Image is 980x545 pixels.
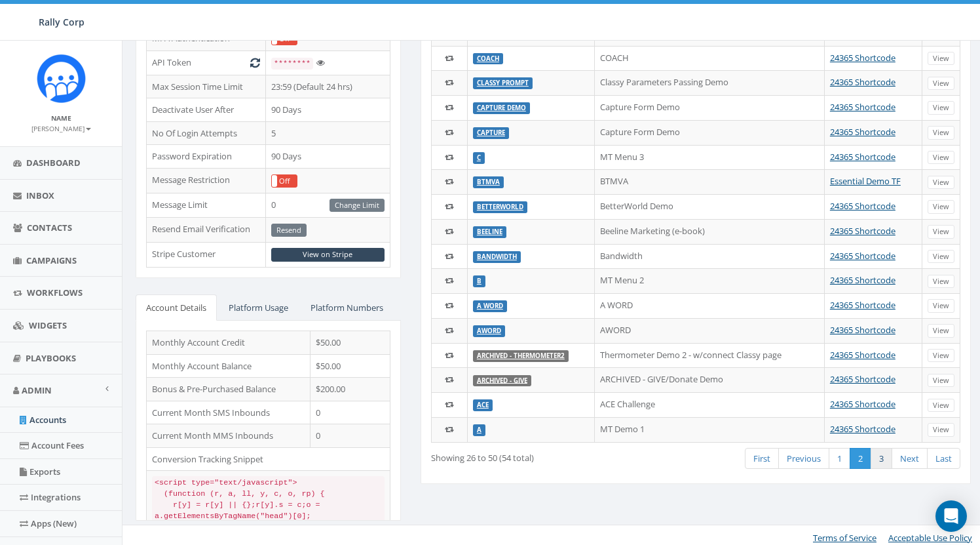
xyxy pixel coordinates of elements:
a: COACH [477,54,499,63]
a: Platform Usage [218,294,299,321]
a: CAPTURE [477,129,505,137]
td: 90 Days [265,98,390,122]
td: 0 [311,401,390,424]
td: 5 [265,121,390,145]
a: View [928,126,954,140]
img: Icon_1.png [37,54,86,103]
a: View [928,200,954,214]
a: Account Details [136,294,217,321]
td: COACH [595,46,825,71]
td: 0 [311,424,390,448]
td: MT Demo 1 [595,417,825,442]
a: View [928,176,954,190]
a: A WORD [477,302,503,310]
a: Last [927,448,960,470]
td: API Token [147,51,266,75]
a: 24365 Shortcode [830,76,895,88]
a: View [928,101,954,115]
a: CLASSY PROMPT [477,79,529,87]
td: $50.00 [311,331,390,355]
a: View [928,275,954,289]
a: ARCHIVED - GIVE [477,376,527,384]
a: 24365 Shortcode [830,398,895,410]
a: C [477,153,481,162]
td: Capture Form Demo [595,120,825,145]
td: MT Menu 3 [595,145,825,170]
td: Beeline Marketing (e-book) [595,219,825,244]
a: View [928,349,954,363]
a: B [477,277,481,285]
a: 24365 Shortcode [830,274,895,286]
a: View [928,324,954,338]
span: Widgets [29,319,67,331]
td: ACE Challenge [595,392,825,417]
td: Deactivate User After [147,98,266,122]
a: View [928,225,954,239]
td: A WORD [595,293,825,318]
td: 90 Days [265,145,390,169]
a: A [477,426,481,434]
a: 24365 Shortcode [830,52,895,64]
a: BTMVA [477,178,500,186]
td: ARCHIVED - GIVE/Donate Demo [595,367,825,392]
span: Workflows [27,287,83,298]
small: Name [51,113,71,123]
a: CAPTURE DEMO [477,104,526,112]
td: Max Session Time Limit [147,75,266,98]
td: Current Month SMS Inbounds [147,401,311,424]
a: Platform Numbers [300,294,394,321]
a: 1 [829,448,850,470]
a: View [928,151,954,165]
a: Previous [778,448,829,470]
span: Rally Corp [39,16,85,28]
a: 24365 Shortcode [830,200,895,212]
td: Monthly Account Credit [147,331,311,355]
a: View [928,399,954,413]
a: 3 [871,448,892,470]
a: 24365 Shortcode [830,299,895,311]
span: Playbooks [26,352,76,364]
a: beeline [477,228,502,236]
td: Conversion Tracking Snippet [147,447,390,471]
small: [PERSON_NAME] [31,124,91,133]
i: Generate New Token [250,58,260,67]
td: BTMVA [595,169,825,194]
a: View [928,423,954,437]
a: 2 [850,448,871,470]
a: View [928,52,954,66]
a: betterworld [477,203,523,211]
td: Bonus & Pre-Purchased Balance [147,378,311,401]
a: 24365 Shortcode [830,373,895,385]
a: View [928,299,954,313]
td: Thermometer Demo 2 - w/connect Classy page [595,343,825,368]
td: $50.00 [311,354,390,378]
a: View [928,250,954,264]
a: ACE [477,401,489,409]
a: Essential Demo TF [830,175,901,187]
a: [PERSON_NAME] [31,122,91,134]
span: Campaigns [26,254,77,266]
a: View on Stripe [271,248,385,262]
a: Next [892,448,928,470]
td: Bandwidth [595,244,825,269]
a: BANDWIDTH [477,252,517,261]
td: Message Limit [147,193,266,218]
td: Message Restriction [147,168,266,193]
td: Resend Email Verification [147,218,266,243]
td: Capture Form Demo [595,95,825,120]
label: Off [272,175,297,187]
span: Contacts [27,222,72,233]
td: Stripe Customer [147,243,266,268]
td: No Of Login Attempts [147,121,266,145]
td: Monthly Account Balance [147,354,311,378]
td: 0 [265,193,390,218]
a: Terms of Service [813,532,876,544]
a: View [928,77,954,91]
a: 24365 Shortcode [830,324,895,336]
span: Dashboard [26,157,81,169]
div: OnOff [271,174,297,188]
a: ARCHIVED - THERMOMETER2 [477,352,565,360]
td: Password Expiration [147,145,266,169]
a: 24365 Shortcode [830,423,895,435]
a: First [745,448,779,470]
